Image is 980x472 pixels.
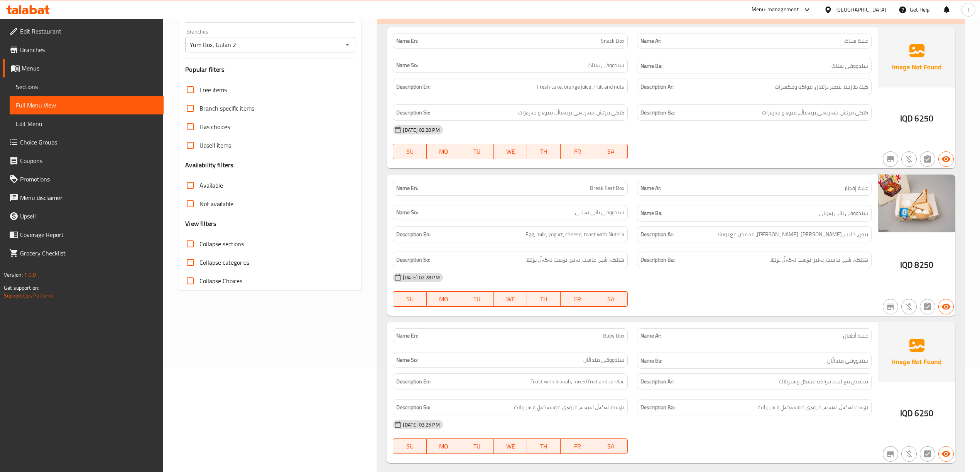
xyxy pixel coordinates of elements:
span: Egg, milk, yogurt, cheese, toast with Nutella [525,230,624,239]
span: SU [396,146,424,157]
span: IQD [900,406,913,421]
button: Not has choices [920,299,935,314]
span: Edit Restaurant [20,27,157,36]
span: MO [430,146,457,157]
span: 6250 [914,406,933,421]
button: FR [561,438,594,454]
span: كیك طازجة، عصير برتقال، فواكه ومكسرات [775,82,868,92]
span: [DATE] 02:28 PM [400,274,443,281]
span: بيض، حليب، زبادي، جبن، محمص مع نوتيلا [718,230,868,239]
strong: Description Ar: [640,230,674,239]
strong: Description So: [396,255,430,265]
span: [DATE] 03:25 PM [400,421,443,428]
button: SA [594,291,628,307]
span: علبة إفطار [844,184,868,192]
button: SA [594,144,628,159]
a: Edit Restaurant [3,22,164,40]
button: SA [594,438,628,454]
span: سندووقی سناک [588,61,624,69]
button: Not has choices [920,446,935,462]
span: SU [396,294,424,305]
strong: Description Ba: [640,108,675,118]
span: TH [530,441,558,452]
strong: Name Ar: [640,332,661,340]
span: تۆست لەگەڵ لەبەنە، میوەی موشەکەل و سیریلاک [758,403,868,412]
span: Branch specific items [199,104,254,113]
a: Full Menu View [10,96,164,114]
span: Version: [4,270,23,280]
img: Ae5nvW7+0k+MAAAAAElFTkSuQmCC [878,322,955,382]
span: Grocery Checklist [20,249,157,258]
span: Upsell [20,212,157,221]
button: TU [460,291,494,307]
a: Menus [3,59,164,77]
strong: Name Ar: [640,37,661,45]
button: Not branch specific item [883,446,898,462]
img: Ae5nvW7+0k+MAAAAAElFTkSuQmCC [878,27,955,87]
button: Purchased item [901,151,917,167]
button: SU [393,144,427,159]
span: Promotions [20,175,157,184]
button: SU [393,438,427,454]
span: سندووقی سناک [831,61,868,71]
strong: Name So: [396,356,418,364]
span: سندووقی منداڵان [583,356,624,364]
button: Available [938,446,954,462]
span: محمص مع لبنة، فواكه مشكل وسيريلاك [779,377,868,386]
button: Available [938,299,954,314]
button: TU [460,144,494,159]
button: Available [938,151,954,167]
span: Collapse Choices [199,276,242,286]
a: Sections [10,77,164,96]
span: [DATE] 02:28 PM [400,126,443,134]
span: Has choices [199,122,230,131]
a: Coverage Report [3,225,164,244]
a: Grocery Checklist [3,244,164,262]
span: 1.0.0 [24,270,36,280]
a: Edit Menu [10,114,164,133]
a: Choice Groups [3,133,164,151]
span: 8250 [914,257,933,272]
button: Not has choices [920,151,935,167]
strong: Name Ba: [640,208,662,218]
span: TU [463,294,491,305]
strong: Name So: [396,61,418,69]
strong: Name En: [396,184,418,192]
span: Baby Box [603,332,624,340]
span: MO [430,294,457,305]
span: Toast with lebnah, mixed fruit and cerelac [531,377,624,386]
span: Sections [16,82,157,91]
span: Edit Menu [16,119,157,128]
strong: Description So: [396,403,430,412]
span: 6250 [914,111,933,126]
button: MO [427,144,460,159]
strong: Description Ar: [640,377,674,386]
span: Not available [199,199,233,208]
h3: Popular filters [185,65,355,74]
a: Support.OpsPlatform [4,291,53,301]
span: SA [597,441,625,452]
strong: Description Ba: [640,255,675,265]
span: IQD [900,257,913,272]
img: Yum_Box_break_fast_box_Sh638919916793367370.jpg [878,175,955,232]
button: WE [494,438,527,454]
a: Coupons [3,151,164,170]
strong: Description En: [396,82,431,92]
span: سندووقی نانی بەیانی [575,208,624,217]
strong: Description Ba: [640,403,675,412]
button: TH [527,291,561,307]
span: Collapse categories [199,258,249,267]
span: Free items [199,85,227,94]
strong: Description En: [396,230,431,239]
strong: Name Ba: [640,61,662,71]
span: Get support on: [4,283,39,293]
span: FR [564,441,591,452]
strong: Name En: [396,37,418,45]
span: سندووقی منداڵان [827,356,868,366]
span: Menu disclaimer [20,193,157,202]
button: TU [460,438,494,454]
span: هێلکە، شیر، ماست، پەنیر، تۆست لەگەڵ نۆتێلا [770,255,868,265]
button: Not branch specific item [883,151,898,167]
button: WE [494,144,527,159]
strong: Name En: [396,332,418,340]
